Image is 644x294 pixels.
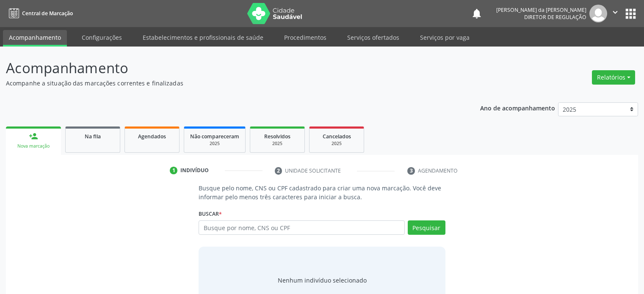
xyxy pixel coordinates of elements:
[278,276,367,285] div: Nenhum indivíduo selecionado
[190,140,239,147] div: 2025
[85,133,101,140] span: Na fila
[323,133,351,140] span: Cancelados
[138,133,166,140] span: Agendados
[623,6,638,21] button: apps
[6,6,73,20] a: Central de Marcação
[611,8,620,17] i: 
[589,5,607,22] img: img
[137,30,269,45] a: Estabelecimentos e profissionais de saúde
[29,132,38,141] div: person_add
[524,14,586,21] span: Diretor de regulação
[180,167,209,174] div: Indivíduo
[278,30,332,45] a: Procedimentos
[190,133,239,140] span: Não compareceram
[607,5,623,22] button: 
[341,30,405,45] a: Serviços ofertados
[199,184,445,201] p: Busque pelo nome, CNS ou CPF cadastrado para criar uma nova marcação. Você deve informar pelo men...
[6,79,448,88] p: Acompanhe a situação das marcações correntes e finalizadas
[12,143,55,149] div: Nova marcação
[264,133,290,140] span: Resolvidos
[496,6,586,14] div: [PERSON_NAME] da [PERSON_NAME]
[414,30,475,45] a: Serviços por vaga
[480,102,555,113] p: Ano de acompanhamento
[592,70,635,85] button: Relatórios
[315,140,358,147] div: 2025
[22,10,73,17] span: Central de Marcação
[3,30,67,47] a: Acompanhamento
[471,8,483,19] button: notifications
[76,30,128,45] a: Configurações
[199,207,222,220] label: Buscar
[256,140,299,147] div: 2025
[408,220,445,235] button: Pesquisar
[6,58,448,79] p: Acompanhamento
[170,167,177,174] div: 1
[199,220,404,235] input: Busque por nome, CNS ou CPF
